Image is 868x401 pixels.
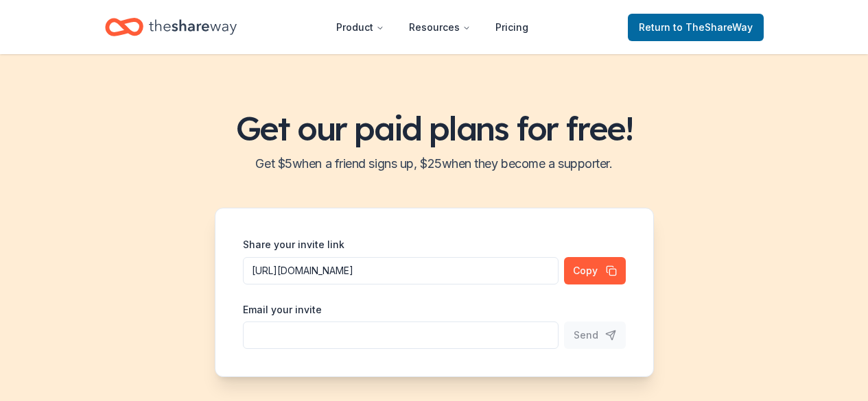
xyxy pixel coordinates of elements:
[325,14,395,41] button: Product
[628,14,764,41] a: Returnto TheShareWay
[673,21,753,33] span: to TheShareWay
[398,14,482,41] button: Resources
[325,11,539,43] nav: Main
[243,238,344,252] label: Share your invite link
[105,11,237,43] a: Home
[639,19,753,36] span: Return
[16,109,852,147] h1: Get our paid plans for free!
[243,303,322,317] label: Email your invite
[16,153,852,175] h2: Get $ 5 when a friend signs up, $ 25 when they become a supporter.
[564,257,626,284] button: Copy
[484,14,539,41] a: Pricing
